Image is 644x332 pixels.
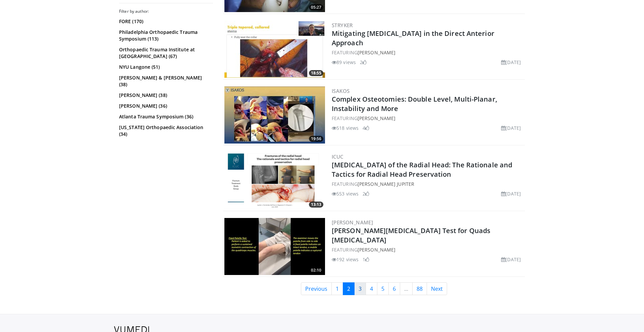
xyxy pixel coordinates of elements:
li: [DATE] [501,59,521,66]
img: 28bb1a9b-507c-46c6-adf3-732da66a0791.png.300x170_q85_crop-smart_upscale.png [224,152,325,209]
li: [DATE] [501,124,521,131]
nav: Search results pages [223,282,525,295]
li: 2 [360,59,367,66]
span: 18:55 [309,70,323,76]
div: FEATURING [332,115,524,122]
a: 6 [388,282,400,295]
a: ISAKOS [332,88,350,94]
a: Philadelphia Orthopaedic Trauma Symposium (113) [119,29,211,42]
a: 5 [377,282,389,295]
img: f1212901-dae4-4bdc-afba-e376c5556c81.300x170_q85_crop-smart_upscale.jpg [224,87,325,144]
a: [PERSON_NAME] [358,115,395,121]
a: FORE (170) [119,18,211,25]
a: ICUC [332,153,343,160]
a: NYU Langone (51) [119,64,211,70]
a: Previous [301,282,332,295]
a: 3 [354,282,366,295]
li: 1 [363,256,369,263]
li: 89 views [332,59,356,66]
a: 18:55 [224,21,325,78]
img: 58006ea1-bccf-4cda-b9a1-0ec2647ec444.300x170_q85_crop-smart_upscale.jpg [224,218,325,275]
div: FEATURING [332,180,524,187]
div: FEATURING [332,49,524,56]
a: [US_STATE] Orthopaedic Association (34) [119,124,211,137]
a: [MEDICAL_DATA] of the Radial Head: The Rationale and Tactics for Radial Head Preservation [332,160,512,179]
span: 19:56 [309,136,323,142]
a: [PERSON_NAME] Jupiter [358,181,414,187]
span: 05:27 [309,4,323,10]
a: Complex Osteotomies: Double Level, Multi-Planar, Instability and More [332,95,497,113]
span: 02:10 [309,267,323,273]
li: [DATE] [501,256,521,263]
a: Orthopaedic Trauma Institute at [GEOGRAPHIC_DATA] (67) [119,46,211,60]
a: [PERSON_NAME] (38) [119,92,211,99]
a: 4 [366,282,377,295]
a: [PERSON_NAME] & [PERSON_NAME] (38) [119,74,211,88]
a: 2 [343,282,355,295]
a: 13:13 [224,152,325,209]
span: 13:13 [309,202,323,208]
a: [PERSON_NAME][MEDICAL_DATA] Test for Quads [MEDICAL_DATA] [332,226,490,244]
a: [PERSON_NAME] [358,49,395,56]
div: FEATURING [332,246,524,253]
li: 518 views [332,124,359,131]
a: 02:10 [224,218,325,275]
li: 4 [363,124,369,131]
img: 6b74bb2b-472e-4d3e-b866-15df13bf8239.300x170_q85_crop-smart_upscale.jpg [224,21,325,78]
a: 1 [331,282,343,295]
li: [DATE] [501,190,521,197]
a: 88 [412,282,427,295]
a: [PERSON_NAME] (36) [119,103,211,109]
li: 2 [363,190,369,197]
a: [PERSON_NAME] [332,219,373,226]
a: Stryker [332,22,353,29]
li: 553 views [332,190,359,197]
a: 19:56 [224,87,325,144]
h3: Filter by author: [119,9,213,14]
a: Mitigating [MEDICAL_DATA] in the Direct Anterior Approach [332,29,494,47]
li: 192 views [332,256,359,263]
a: Next [427,282,447,295]
a: Atlanta Trauma Symposium (36) [119,113,211,120]
a: [PERSON_NAME] [358,246,395,253]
